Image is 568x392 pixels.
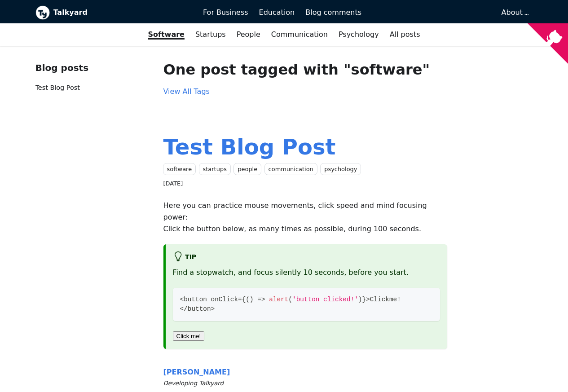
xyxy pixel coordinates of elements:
a: communication [264,163,317,175]
h1: One post tagged with "software" [163,61,448,79]
a: Startups [190,27,231,42]
span: } [362,296,366,303]
a: View All Tags [163,87,210,96]
img: Talkyard logo [35,5,50,20]
a: Software [142,27,189,42]
div: Blog posts [35,61,149,75]
p: Find a stopwatch, and focus silently 10 seconds, before you start. [173,267,440,278]
a: startups [199,163,231,175]
p: Here you can practice mouse movements, click speed and mind focusing power: Click the button belo... [163,200,448,235]
a: Test Blog Post [163,134,336,159]
span: ! [397,296,401,303]
a: people [233,163,261,175]
span: alert [269,296,288,303]
time: [DATE] [163,180,183,187]
span: = [238,296,242,303]
a: Education [254,5,300,20]
h5: tip [173,251,440,264]
a: Talkyard logoTalkyard [35,5,190,20]
button: Click me! [173,331,205,341]
a: software [163,163,196,175]
b: Talkyard [53,7,190,18]
span: Education [259,8,295,17]
span: ) [250,296,254,303]
span: { [242,296,246,303]
a: For Business [198,5,254,20]
a: psychology [320,163,361,175]
span: ( [288,296,292,303]
a: Test Blog Post [35,84,80,91]
a: Psychology [333,27,384,42]
span: For Business [203,8,248,17]
span: 'button clicked!' [292,296,358,303]
a: All posts [384,27,426,42]
span: button [188,305,211,313]
span: / [184,305,188,313]
nav: Blog recent posts navigation [35,61,149,101]
span: ( [246,296,250,303]
span: > [211,305,215,313]
span: < [180,296,184,303]
span: < [180,305,184,313]
span: button onClick [184,296,238,303]
small: Developing Talkyard [163,379,448,388]
span: me [389,296,397,303]
a: About [502,8,528,17]
span: ) [358,296,362,303]
span: Click [370,296,389,303]
a: Blog comments [300,5,367,20]
span: => [257,296,265,303]
span: Blog comments [305,8,361,17]
span: > [366,296,370,303]
a: Communication [266,27,333,42]
a: People [231,27,266,42]
span: [PERSON_NAME] [163,368,230,376]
